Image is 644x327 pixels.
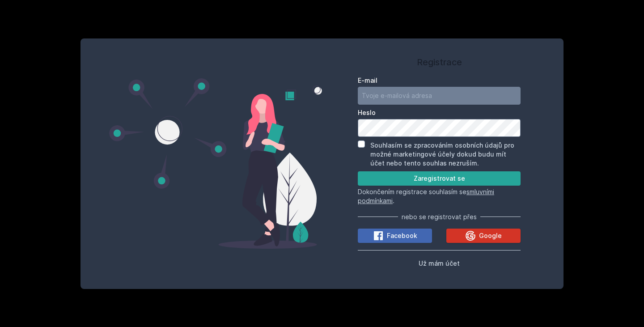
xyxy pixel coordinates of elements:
label: Souhlasím se zpracováním osobních údajů pro možné marketingové účely dokud budu mít účet nebo ten... [370,141,514,167]
button: Už mám účet [419,258,460,268]
span: nebo se registrovat přes [402,212,477,221]
p: Dokončením registrace souhlasím se . [358,187,521,205]
label: Heslo [358,108,521,117]
span: Facebook [387,231,417,240]
button: Facebook [358,229,432,243]
span: Google [479,231,502,240]
span: Už mám účet [419,259,460,267]
label: E-mail [358,76,521,85]
h1: Registrace [358,55,521,69]
a: smluvními podmínkami [358,188,494,204]
input: Tvoje e-mailová adresa [358,87,521,105]
button: Zaregistrovat se [358,171,521,186]
button: Google [446,229,521,243]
